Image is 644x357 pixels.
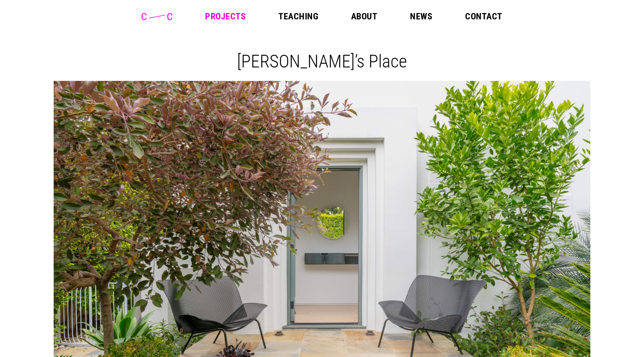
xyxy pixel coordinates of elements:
[278,12,318,21] a: Teaching
[465,12,502,21] a: Contact
[205,12,246,21] a: Projects
[60,51,584,72] h1: [PERSON_NAME]’s Place
[351,12,377,21] a: About
[410,12,432,21] a: News
[205,12,502,21] nav: Main Menu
